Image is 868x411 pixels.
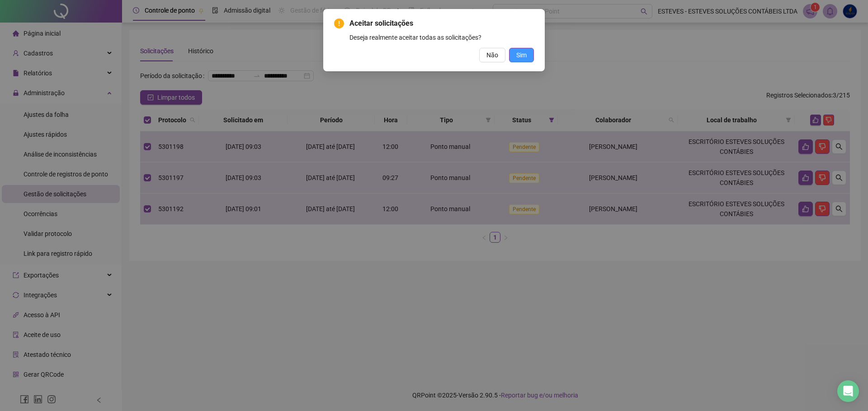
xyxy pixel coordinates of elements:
span: Não [486,50,498,60]
div: Open Intercom Messenger [837,380,859,402]
div: Deseja realmente aceitar todas as solicitações? [349,32,534,42]
span: Sim [516,50,527,60]
span: exclamation-circle [334,18,344,28]
button: Não [479,48,505,62]
span: Aceitar solicitações [349,18,534,29]
button: Sim [509,48,534,62]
